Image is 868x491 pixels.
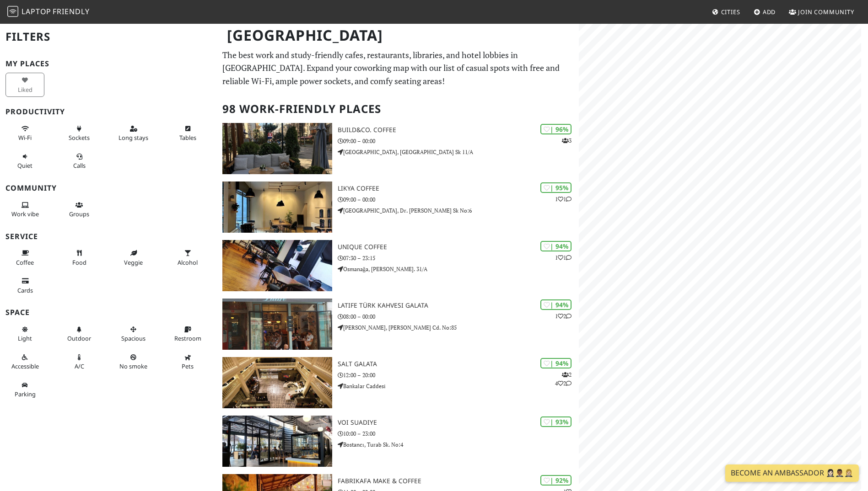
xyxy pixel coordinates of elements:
[725,464,859,482] a: Become an Ambassador 🤵🏻‍♀️🤵🏾‍♂️🤵🏼‍♀️
[540,299,571,310] div: | 94%
[18,133,32,142] span: Stable Wi-Fi
[5,273,44,298] button: Cards
[217,416,578,467] a: VOI Suadiye | 93% VOI Suadiye 10:00 – 23:00 Bostancı, Turab Sk. No:4
[72,258,86,267] span: Food
[119,362,147,370] span: Smoke free
[124,258,143,267] span: Veggie
[168,322,207,346] button: Restroom
[121,334,146,342] span: Spacious
[338,429,579,438] p: 10:00 – 23:00
[338,185,579,192] h3: Likya Coffee
[5,308,211,317] h3: Space
[174,334,201,342] span: Restroom
[60,350,99,374] button: A/C
[168,245,207,270] button: Alcohol
[338,265,579,273] p: Osmanağa, [PERSON_NAME]. 31/A
[338,243,579,251] h3: Unique Coffee
[60,322,99,346] button: Outdoor
[708,4,744,20] a: Cities
[785,4,858,20] a: Join Community
[222,48,573,88] p: The best work and study-friendly cafes, restaurants, libraries, and hotel lobbies in [GEOGRAPHIC_...
[562,136,571,145] p: 3
[338,206,579,215] p: [GEOGRAPHIC_DATA], Dr. [PERSON_NAME] Sk No:6
[5,322,44,346] button: Light
[53,6,89,16] span: Friendly
[540,475,571,486] div: | 92%
[222,123,332,174] img: Build&Co. Coffee
[217,181,578,233] a: Likya Coffee | 95% 11 Likya Coffee 09:00 – 00:00 [GEOGRAPHIC_DATA], Dr. [PERSON_NAME] Sk No:6
[168,121,207,145] button: Tables
[22,6,51,16] span: Laptop
[7,6,18,17] img: LaptopFriendly
[69,133,90,142] span: Power sockets
[338,477,579,485] h3: Fabrikafa Make & Coffee
[222,416,332,467] img: VOI Suadiye
[338,312,579,321] p: 08:00 – 00:00
[5,121,44,145] button: Wi-Fi
[15,390,36,398] span: Parking
[168,350,207,374] button: Pets
[222,95,573,123] h2: 98 Work-Friendly Places
[338,195,579,204] p: 09:00 – 00:00
[217,123,578,174] a: Build&Co. Coffee | 96% 3 Build&Co. Coffee 09:00 – 00:00 [GEOGRAPHIC_DATA], [GEOGRAPHIC_DATA] Sk 11/A
[338,382,579,390] p: Bankalar Caddesi
[750,4,780,20] a: Add
[338,440,579,449] p: Bostancı, Turab Sk. No:4
[5,350,44,374] button: Accessible
[338,126,579,134] h3: Build&Co. Coffee
[555,370,571,388] p: 2 4 2
[338,360,579,368] h3: SALT Galata
[217,357,578,408] a: SALT Galata | 94% 242 SALT Galata 12:00 – 20:00 Bankalar Caddesi
[11,210,39,218] span: People working
[555,253,571,262] p: 1 1
[60,197,99,222] button: Groups
[17,286,33,294] span: Credit cards
[338,323,579,332] p: [PERSON_NAME], [PERSON_NAME] Cd. No:85
[540,241,571,251] div: | 94%
[178,258,198,267] span: Alcohol
[217,299,578,350] a: Latife Türk Kahvesi Galata | 94% 12 Latife Türk Kahvesi Galata 08:00 – 00:00 [PERSON_NAME], [PERS...
[220,23,577,48] h1: [GEOGRAPHIC_DATA]
[5,149,44,173] button: Quiet
[5,184,211,192] h3: Community
[338,419,579,427] h3: VOI Suadiye
[540,124,571,134] div: | 96%
[338,254,579,262] p: 07:30 – 23:15
[5,378,44,402] button: Parking
[60,245,99,270] button: Food
[763,8,776,16] span: Add
[5,59,211,68] h3: My Places
[5,232,211,241] h3: Service
[18,334,32,342] span: Natural light
[60,121,99,145] button: Sockets
[73,161,86,170] span: Video/audio calls
[798,8,854,16] span: Join Community
[555,195,571,203] p: 1 1
[69,210,89,218] span: Group tables
[222,299,332,350] img: Latife Türk Kahvesi Galata
[67,334,91,342] span: Outdoor area
[75,362,84,370] span: Air conditioned
[217,240,578,291] a: Unique Coffee | 94% 11 Unique Coffee 07:30 – 23:15 Osmanağa, [PERSON_NAME]. 31/A
[179,133,196,142] span: Work-friendly tables
[7,4,90,20] a: LaptopFriendly LaptopFriendly
[11,362,39,370] span: Accessible
[540,182,571,193] div: | 95%
[114,121,153,145] button: Long stays
[182,362,194,370] span: Pet friendly
[60,149,99,173] button: Calls
[16,258,34,267] span: Coffee
[338,148,579,156] p: [GEOGRAPHIC_DATA], [GEOGRAPHIC_DATA] Sk 11/A
[555,312,571,320] p: 1 2
[338,371,579,379] p: 12:00 – 20:00
[721,8,740,16] span: Cities
[114,350,153,374] button: No smoke
[222,357,332,408] img: SALT Galata
[5,245,44,270] button: Coffee
[5,23,211,51] h2: Filters
[222,181,332,233] img: Likya Coffee
[338,302,579,310] h3: Latife Türk Kahvesi Galata
[540,416,571,427] div: | 93%
[5,197,44,222] button: Work vibe
[114,322,153,346] button: Spacious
